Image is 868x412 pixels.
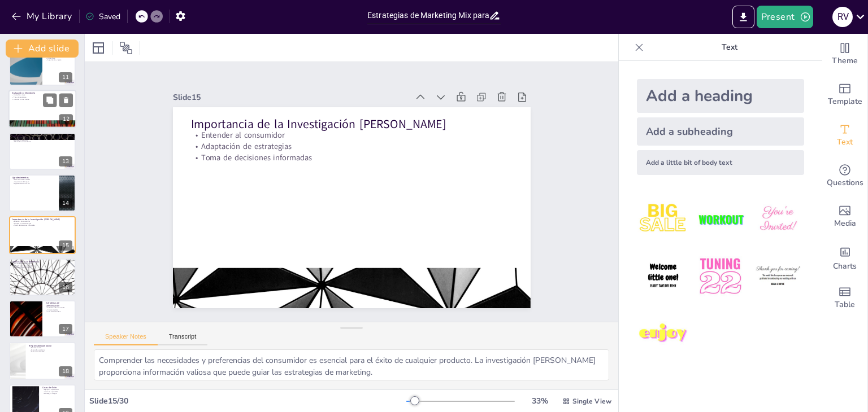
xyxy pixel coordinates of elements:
div: Add a heading [637,79,804,113]
button: R V [832,6,853,28]
span: Single View [572,397,611,406]
button: Duplicate Slide [43,94,57,107]
input: Insert title [367,7,489,24]
p: Seguimiento y ajuste [46,59,72,62]
p: Importancia de la Investigación [PERSON_NAME] [12,218,72,221]
div: Add a little bit of body text [637,150,804,175]
p: Adaptación de estrategias [12,222,72,225]
div: 13 [59,156,72,166]
div: 11 [59,72,72,82]
p: Agradecimientos [12,176,56,179]
button: Add slide [6,40,79,58]
p: Toma de decisiones informadas [190,152,513,163]
p: Indicadores clave [12,94,73,97]
button: Speaker Notes [94,333,158,345]
p: Conclusiones [12,134,72,137]
p: Educación del consumidor [46,306,72,309]
p: Text [648,34,811,61]
div: 15 [59,240,72,251]
p: Casos de Éxito [42,386,72,389]
img: 5.jpeg [694,250,747,303]
img: 6.jpeg [752,250,804,303]
p: Toma de decisiones informadas [12,225,72,227]
p: Evaluación y Monitoreo [12,91,73,95]
div: 17 [9,300,76,338]
div: Slide 15 / 30 [89,396,406,406]
div: Add a subheading [637,117,804,146]
p: Importancia del apoyo [12,181,56,183]
span: Questions [827,177,863,189]
div: 12 [59,115,73,125]
div: Layout [89,39,107,57]
button: Transcript [158,333,208,345]
div: Saved [85,11,120,22]
p: Adaptación de estrategias [190,141,513,152]
p: Agradecimiento sincero [12,183,56,185]
p: Ejemplos inspiradores [42,388,72,391]
div: 33 % [526,396,553,406]
p: Canales digitales [46,309,72,311]
div: Add ready made slides [822,74,867,115]
div: Get real-time input from your audience [822,156,867,196]
p: Satisfacción del cliente [12,99,73,101]
p: Tasas de recompra [12,97,73,99]
span: Theme [832,55,858,67]
div: 17 [59,324,72,334]
div: Add images, graphics, shapes or video [822,196,867,237]
p: Identificación de oportunidades [12,265,72,267]
p: Desarrollo económico [29,348,72,350]
button: Delete Slide [59,94,73,107]
span: Template [828,95,862,108]
div: 11 [9,49,76,86]
span: Position [119,41,133,55]
img: 3.jpeg [752,193,804,246]
div: 15 [9,216,76,253]
p: Entender al consumidor [12,221,72,223]
button: My Library [8,7,77,25]
span: Text [837,136,853,148]
p: Estrategias de Comunicación [46,301,72,308]
img: 4.jpeg [637,250,689,303]
span: Charts [833,260,857,273]
img: 1.jpeg [637,193,689,246]
button: Present [757,6,813,28]
p: Entender al consumidor [190,130,513,141]
p: Reconocimiento familiar [12,178,56,181]
span: Media [834,217,856,230]
div: Add text boxes [822,115,867,156]
p: Lecciones aprendidas [42,391,72,393]
div: 13 [9,133,76,170]
div: 16 [59,282,72,292]
div: 18 [59,366,72,376]
div: Add a table [822,278,867,318]
p: Estrategias a seguir [42,393,72,395]
p: Oportunidad en el mercado [12,137,72,139]
div: 18 [9,342,76,379]
div: 14 [9,174,76,212]
div: R V [832,7,853,27]
div: 16 [9,258,76,296]
div: 12 [8,90,76,128]
p: Comunicación clara [46,311,72,313]
p: Consumo sostenible [29,350,72,353]
p: Alineación con tendencias [12,141,72,143]
button: Export to PowerPoint [732,6,754,28]
div: Change the overall theme [822,34,867,74]
p: Amenazas en el mercado [12,266,72,269]
img: 2.jpeg [694,193,747,246]
p: Responsabilidad Social [29,344,72,347]
p: Hitos clave [46,57,72,59]
textarea: Comprender las necesidades y preferencias del consumidor es esencial para el éxito de cualquier p... [94,349,609,380]
div: 14 [59,198,72,208]
span: Table [835,299,855,311]
p: Estrategias efectivas [12,139,72,141]
div: Slide 15 [173,92,409,103]
div: Add charts and graphs [822,237,867,278]
p: Necesidad de diferenciación [12,262,72,265]
img: 7.jpeg [637,308,689,360]
p: Bienestar social [29,347,72,349]
p: Análisis de la Competencia [12,260,72,263]
p: Importancia de la Investigación [PERSON_NAME] [190,116,513,133]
